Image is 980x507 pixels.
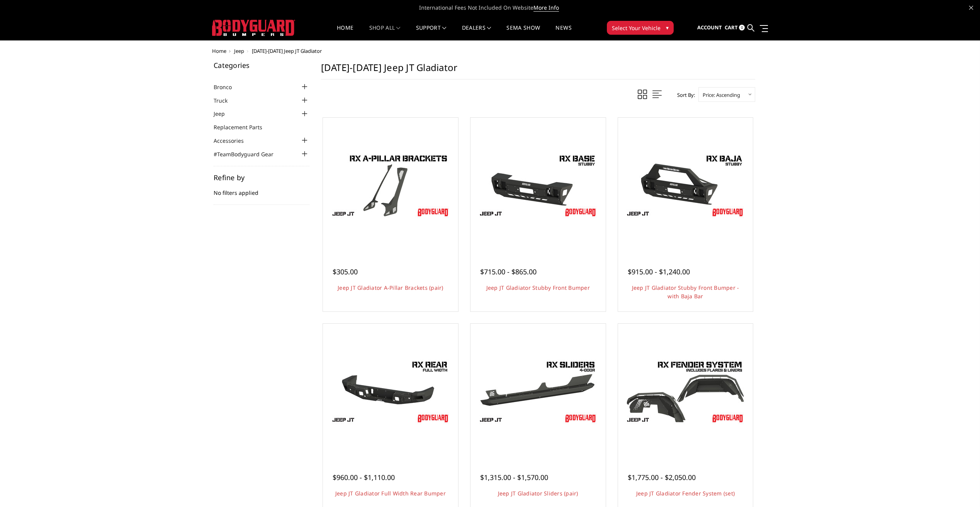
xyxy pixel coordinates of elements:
a: Dealers [462,25,491,40]
a: shop all [369,25,401,40]
a: Jeep JT Gladiator Full Width Rear Bumper Jeep JT Gladiator Full Width Rear Bumper [325,326,456,457]
a: Home [337,25,353,40]
span: Account [697,24,722,31]
span: $915.00 - $1,240.00 [628,267,690,276]
button: Select Your Vehicle [607,21,674,35]
a: #TeamBodyguard Gear [214,150,283,158]
a: Jeep [234,47,244,54]
a: Jeep JT Gladiator A-Pillar Brackets (pair) Jeep JT Gladiator A-Pillar Brackets (pair) [325,120,456,251]
a: More Info [533,4,559,12]
a: Jeep JT Gladiator Sliders (pair) Jeep JT Gladiator Sliders (pair) [472,326,604,457]
a: Jeep JT Gladiator Stubby Front Bumper - with Baja Bar Jeep JT Gladiator Stubby Front Bumper - wit... [620,120,751,251]
span: ▾ [666,24,669,32]
img: Jeep JT Gladiator Stubby Front Bumper [476,150,600,220]
a: Jeep JT Gladiator Fender System (set) [636,490,735,497]
a: Jeep JT Gladiator Full Width Rear Bumper [335,490,446,497]
a: Bronco [214,83,241,91]
span: Cart [725,24,738,31]
a: Jeep JT Gladiator Stubby Front Bumper - with Baja Bar [632,284,739,300]
span: [DATE]-[DATE] Jeep JT Gladiator [252,47,322,54]
span: $1,315.00 - $1,570.00 [480,473,548,482]
span: $305.00 [333,267,358,276]
a: Home [212,47,226,54]
span: 0 [739,25,745,30]
h5: Categories [214,62,309,69]
span: $960.00 - $1,110.00 [333,473,395,482]
a: Jeep [214,110,234,118]
span: Select Your Vehicle [612,24,661,32]
span: $715.00 - $865.00 [480,267,537,276]
a: Replacement Parts [214,123,272,131]
a: Jeep JT Gladiator Stubby Front Bumper [472,120,604,251]
img: BODYGUARD BUMPERS [212,20,295,36]
span: $1,775.00 - $2,050.00 [628,473,696,482]
a: Jeep JT Gladiator Sliders (pair) [498,490,578,497]
a: Support [416,25,447,40]
a: News [555,25,571,40]
a: SEMA Show [506,25,540,40]
a: Truck [214,96,237,105]
h5: Refine by [214,174,309,181]
a: Jeep JT Gladiator Fender System (set) Jeep JT Gladiator Fender System (set) [620,326,751,457]
label: Sort By: [673,89,695,101]
a: Accessories [214,137,253,145]
a: Cart 0 [725,17,745,38]
a: Jeep JT Gladiator Stubby Front Bumper [486,284,590,291]
a: Jeep JT Gladiator A-Pillar Brackets (pair) [338,284,443,291]
div: No filters applied [214,174,309,205]
h1: [DATE]-[DATE] Jeep JT Gladiator [321,62,755,79]
a: Account [697,17,722,38]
